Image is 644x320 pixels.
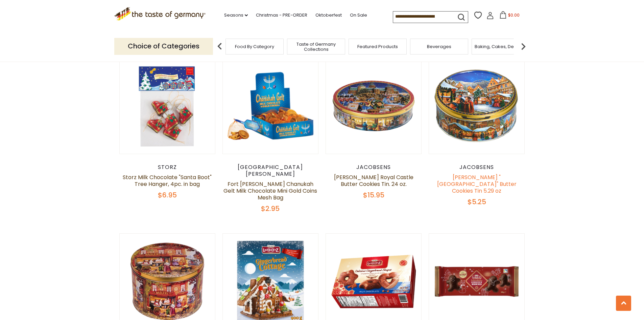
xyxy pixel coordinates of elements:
[235,44,274,49] a: Food By Category
[123,173,212,188] a: Storz Milk Chocolate "Santa Boot" Tree Hanger, 4pc. in bag
[429,164,525,171] div: Jacobsens
[223,58,318,154] img: Fort Knox Chanukah Gelt Milk Chocolate Mini Gold Coins Mesh Bag
[289,42,343,52] a: Taste of Germany Collections
[326,58,422,154] img: Jacobsens Royal Castle Butter Cookies Tin. 24 oz.
[437,173,517,195] a: [PERSON_NAME] "[GEOGRAPHIC_DATA]" Butter Cookies Tin 5.29 oz
[427,44,451,49] a: Beverages
[517,40,530,53] img: next arrow
[468,197,486,207] span: $5.25
[119,164,216,171] div: Storz
[256,12,307,19] a: Christmas - PRE-ORDER
[326,164,422,171] div: Jacobsens
[508,12,520,18] span: $0.00
[475,44,527,49] a: Baking, Cakes, Desserts
[363,190,384,200] span: $15.95
[357,44,398,49] a: Featured Products
[114,38,213,55] p: Choice of Categories
[429,58,525,154] img: Jacobsens "Copenhagen Market Square" Butter Cookies Tin 5.29 oz
[222,164,319,177] div: [GEOGRAPHIC_DATA][PERSON_NAME]
[261,204,280,213] span: $2.95
[120,58,215,154] img: Storz Milk Chocolate "Santa Boot" Tree Hanger, 4pc. in bag
[350,12,367,19] a: On Sale
[224,12,248,19] a: Seasons
[213,40,226,53] img: previous arrow
[495,11,524,21] button: $0.00
[223,180,317,201] a: Fort [PERSON_NAME] Chanukah Gelt Milk Chocolate Mini Gold Coins Mesh Bag
[334,173,413,188] a: [PERSON_NAME] Royal Castle Butter Cookies Tin. 24 oz.
[315,12,342,19] a: Oktoberfest
[158,190,177,200] span: $6.95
